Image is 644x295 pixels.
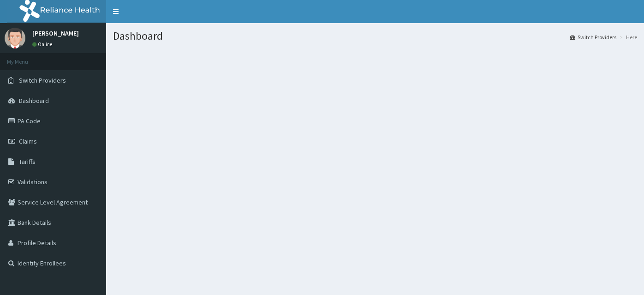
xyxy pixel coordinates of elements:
[19,137,37,145] span: Claims
[19,157,36,166] span: Tariffs
[570,33,616,41] a: Switch Providers
[19,96,49,105] span: Dashboard
[19,76,66,84] span: Switch Providers
[113,30,637,42] h1: Dashboard
[5,28,25,48] img: User Image
[617,33,637,41] li: Here
[32,41,54,48] a: Online
[32,30,79,36] p: [PERSON_NAME]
